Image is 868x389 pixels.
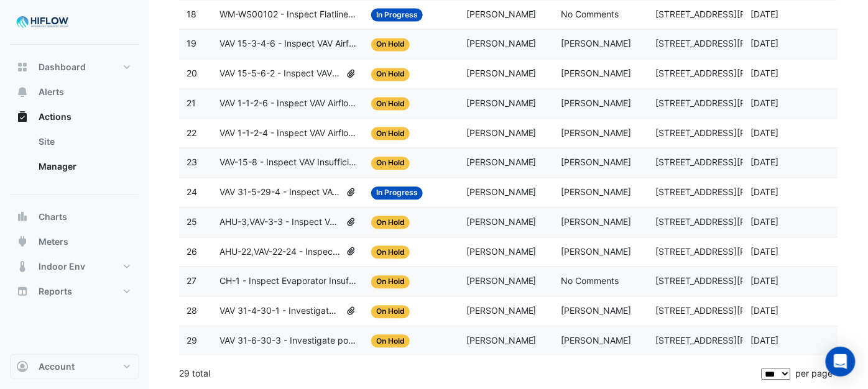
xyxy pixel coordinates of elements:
span: 2025-08-11T09:44:11.945 [750,38,778,48]
span: [STREET_ADDRESS][PERSON_NAME] [656,335,808,346]
span: VAV-15-8 - Inspect VAV Insufficient Cooling [219,155,356,170]
span: [PERSON_NAME] [466,186,537,197]
span: 24 [187,186,197,197]
span: [PERSON_NAME] [466,98,537,108]
span: [PERSON_NAME] [561,186,631,197]
span: On Hold [371,157,410,170]
span: 28 [187,305,197,316]
app-icon: Dashboard [16,61,29,73]
span: [PERSON_NAME] [561,98,631,108]
span: 2025-08-01T13:07:24.442 [750,246,778,257]
span: [PERSON_NAME] [561,246,631,257]
span: On Hold [371,334,410,347]
span: [STREET_ADDRESS][PERSON_NAME] [656,9,808,19]
span: [PERSON_NAME] [466,68,537,78]
span: [STREET_ADDRESS][PERSON_NAME] [656,38,808,48]
span: 20 [187,68,197,78]
span: per page [796,368,833,378]
button: Actions [10,104,139,129]
span: [STREET_ADDRESS][PERSON_NAME] [656,157,808,167]
span: AHU-3,VAV-3-3 - Inspect VAV Airflow Block [219,215,341,229]
button: Meters [10,229,139,254]
span: 2025-08-11T09:16:02.003 [750,127,778,138]
span: [PERSON_NAME] [466,9,537,19]
span: 21 [187,98,196,108]
img: Company Logo [15,10,71,35]
span: On Hold [371,38,410,51]
span: 22 [187,127,196,138]
span: AHU-22,VAV-22-24 - Inspect VAV Airflow Leak [219,245,341,259]
span: 2025-08-11T09:13:02.592 [750,157,778,167]
span: [PERSON_NAME] [466,275,537,286]
span: [PERSON_NAME] [466,127,537,138]
span: 2025-08-11T09:17:36.361 [750,98,778,108]
span: 29 [187,335,197,346]
span: Alerts [39,86,64,98]
span: On Hold [371,216,410,229]
span: 2025-07-28T10:01:50.430 [750,335,778,346]
span: [STREET_ADDRESS][PERSON_NAME] [656,246,808,257]
span: [PERSON_NAME] [561,127,631,138]
span: VAV 1-1-2-4 - Inspect VAV Airflow Leak [219,126,356,140]
span: [PERSON_NAME] [466,157,537,167]
span: [STREET_ADDRESS][PERSON_NAME] [656,68,808,78]
a: Site [29,129,139,154]
span: WM-WS00102 - Inspect Flatlined Water Sub-Meter [219,7,356,22]
button: Indoor Env [10,254,139,279]
span: 2025-07-28T10:03:22.235 [750,275,778,286]
span: VAV 1-1-2-6 - Inspect VAV Airflow Leak [219,96,356,111]
span: 25 [187,216,197,227]
span: Indoor Env [39,260,85,273]
button: Reports [10,279,139,304]
span: 26 [187,246,197,257]
button: Account [10,354,139,379]
button: Charts [10,204,139,229]
span: 2025-08-08T10:08:44.513 [750,186,778,197]
span: On Hold [371,245,410,259]
span: [PERSON_NAME] [561,38,631,48]
span: [PERSON_NAME] [561,305,631,316]
span: On Hold [371,305,410,318]
span: 19 [187,38,196,48]
span: Charts [39,211,67,223]
div: 29 total [179,358,759,389]
span: [PERSON_NAME] [561,216,631,227]
app-icon: Actions [16,111,29,123]
span: VAV 31-6-30-3 - Investigate poor zone temp [219,334,356,348]
span: No Comments [561,9,619,19]
span: Account [39,360,75,373]
app-icon: Alerts [16,86,29,98]
app-icon: Reports [16,285,29,298]
span: On Hold [371,275,410,288]
span: [STREET_ADDRESS][PERSON_NAME] [656,98,808,108]
span: In Progress [371,186,423,199]
span: 18 [187,9,196,19]
span: Actions [39,111,72,123]
span: CH-1 - Inspect Evaporator Insufficient Flow [219,274,356,288]
span: VAV 15-5-6-2 - Inspect VAV Airflow Block [219,66,341,81]
span: [PERSON_NAME] [561,335,631,346]
span: [PERSON_NAME] [466,305,537,316]
button: Alerts [10,80,139,104]
span: Meters [39,236,68,248]
span: 2025-08-21T05:59:36.441 [750,9,778,19]
span: Dashboard [39,61,86,73]
span: On Hold [371,97,410,110]
span: No Comments [561,275,619,286]
span: VAV 15-3-4-6 - Inspect VAV Airflow Block [219,37,356,51]
span: [STREET_ADDRESS][PERSON_NAME] [656,127,808,138]
span: 27 [187,275,196,286]
span: 2025-07-28T10:02:04.083 [750,305,778,316]
div: Actions [10,129,139,184]
span: On Hold [371,68,410,81]
span: 2025-08-01T13:07:37.705 [750,216,778,227]
span: [PERSON_NAME] [561,157,631,167]
span: VAV 31-5-29-4 - Inspect VAV Airflow Block [219,185,341,199]
app-icon: Indoor Env [16,260,29,273]
span: [STREET_ADDRESS][PERSON_NAME] [656,275,808,286]
span: [STREET_ADDRESS][PERSON_NAME] [656,305,808,316]
button: Dashboard [10,55,139,80]
span: [STREET_ADDRESS][PERSON_NAME] [656,186,808,197]
a: Manager [29,154,139,179]
span: [STREET_ADDRESS][PERSON_NAME] [656,216,808,227]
